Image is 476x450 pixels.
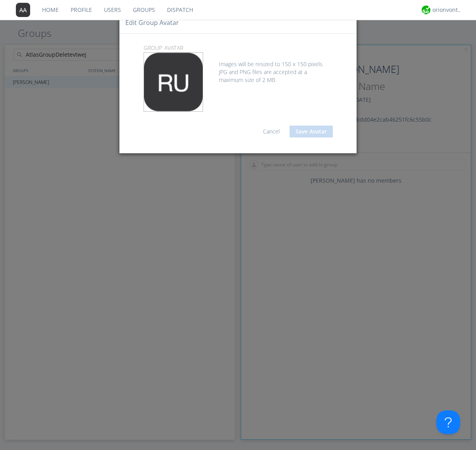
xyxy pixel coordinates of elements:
[263,128,280,135] a: Cancel
[144,53,203,111] img: 373638.png
[16,3,30,17] img: 373638.png
[290,126,333,137] button: Save Avatar
[432,6,462,14] div: orionvontas+atlas+automation+org2
[422,6,430,14] img: 29d36aed6fa347d5a1537e7736e6aa13
[144,52,333,84] div: Images will be resized to 150 x 150 pixels. JPG and PNG files are accepted at a maximum size of 2...
[125,18,179,27] h4: Edit group Avatar
[138,44,339,52] p: group Avatar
